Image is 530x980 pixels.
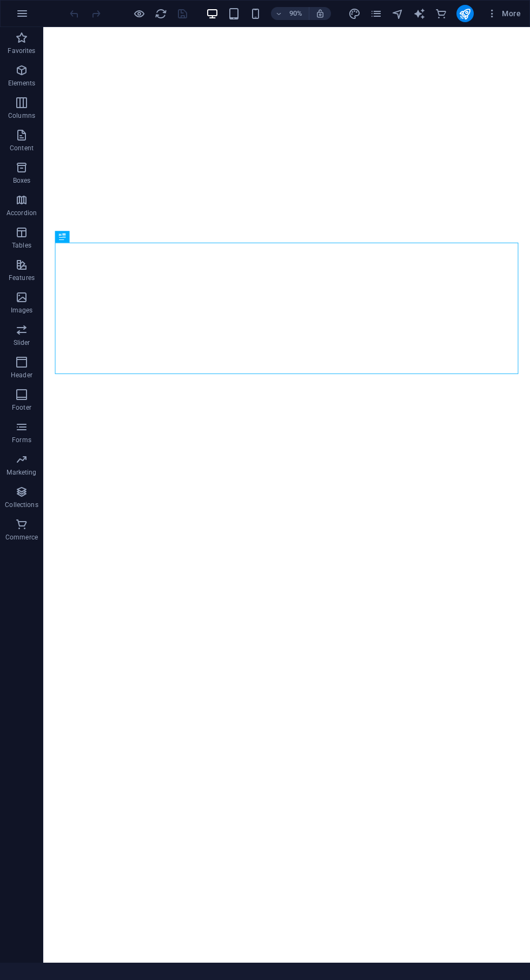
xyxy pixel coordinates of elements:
[11,306,33,315] p: Images
[348,7,361,20] button: design
[392,7,405,20] button: navigator
[315,9,325,18] i: On resize automatically adjust zoom level to fit chosen device.
[459,8,471,20] i: Publish
[10,144,34,152] p: Content
[287,7,304,20] h6: 90%
[12,436,31,444] p: Forms
[370,7,383,20] button: pages
[132,7,145,20] button: Click here to leave preview mode and continue editing
[6,209,37,217] p: Accordion
[11,371,32,379] p: Header
[8,46,35,55] p: Favorites
[12,241,31,250] p: Tables
[8,79,36,88] p: Elements
[348,8,361,20] i: Design (Ctrl+Alt+Y)
[413,8,426,20] i: AI Writer
[392,8,404,20] i: Navigator
[487,8,521,19] span: More
[482,5,525,22] button: More
[8,111,35,120] p: Columns
[370,8,382,20] i: Pages (Ctrl+Alt+S)
[14,338,30,347] p: Slider
[6,468,36,477] p: Marketing
[13,176,31,185] p: Boxes
[435,8,447,20] i: Commerce
[271,7,309,20] button: 90%
[456,5,474,22] button: publish
[154,7,167,20] button: reload
[12,403,31,412] p: Footer
[5,533,38,542] p: Commerce
[5,501,38,509] p: Collections
[413,7,426,20] button: text_generator
[155,8,167,20] i: Reload page
[9,274,35,282] p: Features
[435,7,448,20] button: commerce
